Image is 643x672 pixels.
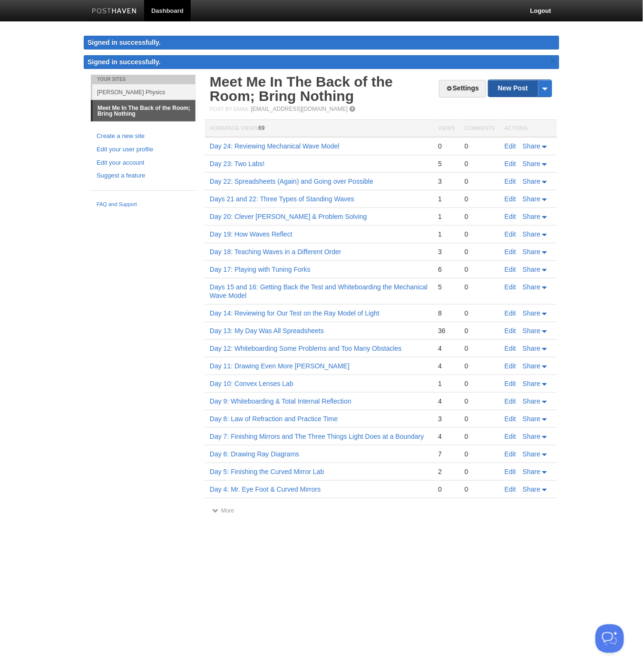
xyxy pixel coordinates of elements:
[523,178,540,185] span: Share
[84,36,559,49] div: Signed in successfully.
[210,195,354,203] a: Days 21 and 22: Three Types of Standing Waves
[438,212,455,221] div: 1
[210,213,367,220] a: Day 20: Clever [PERSON_NAME] & Problem Solving
[210,450,299,458] a: Day 6: Drawing Ray Diagrams
[523,327,540,335] span: Share
[465,309,495,317] div: 0
[523,380,540,387] span: Share
[523,160,540,168] span: Share
[210,415,338,423] a: Day 8: Law of Refraction and Practice Time
[465,326,495,335] div: 0
[465,265,495,274] div: 0
[97,158,190,168] a: Edit your account
[438,142,455,150] div: 0
[465,432,495,441] div: 0
[505,230,516,238] a: Edit
[92,84,195,100] a: [PERSON_NAME] Physics
[548,55,557,67] a: ×
[210,397,351,405] a: Day 9: Whiteboarding & Total Internal Reflection
[438,283,455,291] div: 5
[465,397,495,405] div: 0
[460,120,500,138] th: Comments
[438,230,455,238] div: 1
[210,345,402,352] a: Day 12: Whiteboarding Some Problems and Too Many Obstacles
[465,177,495,186] div: 0
[97,145,190,155] a: Edit your user profile
[88,58,161,66] span: Signed in successfully.
[92,8,137,15] img: Posthaven-bar
[505,362,516,370] a: Edit
[505,415,516,423] a: Edit
[438,309,455,317] div: 8
[523,248,540,256] span: Share
[523,230,540,238] span: Share
[505,142,516,150] a: Edit
[505,397,516,405] a: Edit
[210,468,324,475] a: Day 5: Finishing the Curved Mirror Lab
[488,80,552,97] a: New Post
[523,415,540,423] span: Share
[523,266,540,273] span: Share
[523,142,540,150] span: Share
[465,485,495,494] div: 0
[210,142,340,150] a: Day 24: Reviewing Mechanical Wave Model
[465,283,495,291] div: 0
[438,397,455,405] div: 4
[523,309,540,317] span: Share
[210,106,249,112] span: Post by Email
[433,120,459,138] th: Views
[210,309,380,317] a: Day 14: Reviewing for Our Test on the Ray Model of Light
[505,248,516,256] a: Edit
[210,160,265,168] a: Day 23: Two Labs!
[438,450,455,458] div: 7
[465,195,495,203] div: 0
[210,248,341,256] a: Day 18: Teaching Waves in a Different Order
[210,230,292,238] a: Day 19: How Waves Reflect
[210,362,350,370] a: Day 11: Drawing Even More [PERSON_NAME]
[465,344,495,353] div: 0
[465,159,495,168] div: 0
[210,283,428,299] a: Days 15 and 16: Getting Back the Test and Whiteboarding the Mechanical Wave Model
[523,213,540,220] span: Share
[523,283,540,291] span: Share
[505,213,516,220] a: Edit
[210,266,311,273] a: Day 17: Playing with Tuning Forks
[438,485,455,494] div: 0
[205,120,433,138] th: Homepage Views
[523,397,540,405] span: Share
[465,247,495,256] div: 0
[523,195,540,203] span: Share
[523,362,540,370] span: Share
[97,171,190,181] a: Suggest a feature
[438,326,455,335] div: 36
[523,468,540,475] span: Share
[505,433,516,440] a: Edit
[438,379,455,388] div: 1
[97,131,190,141] a: Create a new site
[210,178,373,185] a: Day 22: Spreadsheets (Again) and Going over Possible
[465,415,495,423] div: 0
[505,178,516,185] a: Edit
[438,159,455,168] div: 5
[505,450,516,458] a: Edit
[438,362,455,370] div: 4
[465,142,495,150] div: 0
[505,345,516,352] a: Edit
[505,283,516,291] a: Edit
[438,432,455,441] div: 4
[251,106,348,112] a: [EMAIL_ADDRESS][DOMAIN_NAME]
[91,75,195,84] li: Your Sites
[210,433,424,440] a: Day 7: Finishing Mirrors and The Three Things Light Does at a Boundary
[438,467,455,476] div: 2
[258,125,264,131] span: 69
[438,265,455,274] div: 6
[465,379,495,388] div: 0
[505,485,516,493] a: Edit
[438,247,455,256] div: 3
[523,345,540,352] span: Share
[439,80,486,98] a: Settings
[465,212,495,221] div: 0
[210,485,321,493] a: Day 4: Mr. Eye Foot & Curved Mirrors
[505,327,516,335] a: Edit
[505,160,516,168] a: Edit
